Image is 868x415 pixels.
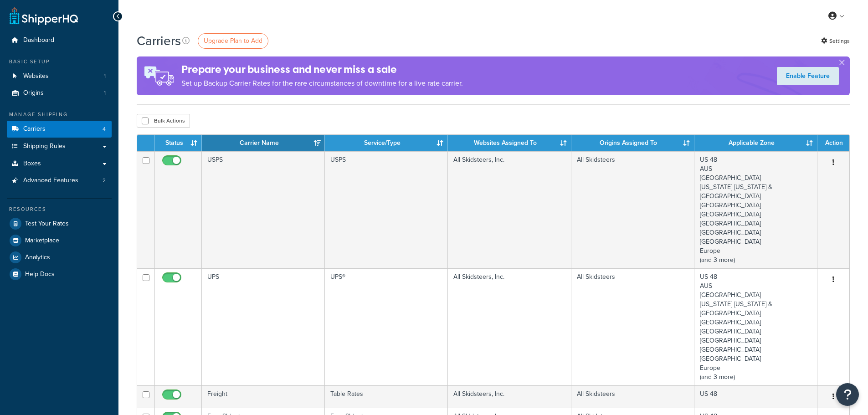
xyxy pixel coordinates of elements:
[23,160,41,168] span: Boxes
[198,33,268,49] a: Upgrade Plan to Add
[23,143,66,150] span: Shipping Rules
[571,268,694,385] td: All Skidsteers
[325,151,448,268] td: USPS
[7,32,112,49] a: Dashboard
[137,56,181,95] img: ad-rules-rateshop-fe6ec290ccb7230408bd80ed9643f0289d75e0ffd9eb532fc0e269fcd187b520.png
[181,77,463,90] p: Set up Backup Carrier Rates for the rare circumstances of downtime for a live rate carrier.
[7,68,112,85] li: Websites
[25,220,69,228] span: Test Your Rates
[181,62,463,77] h4: Prepare your business and never miss a sale
[23,125,46,133] span: Carriers
[137,32,181,50] h1: Carriers
[7,249,112,266] a: Analytics
[7,215,112,232] a: Test Your Rates
[448,385,571,408] td: All Skidsteers, Inc.
[7,121,112,138] a: Carriers 4
[10,7,78,25] a: ShipperHQ Home
[7,68,112,85] a: Websites 1
[25,271,55,278] span: Help Docs
[7,266,112,282] a: Help Docs
[7,111,112,118] div: Manage Shipping
[448,135,571,151] th: Websites Assigned To: activate to sort column ascending
[7,85,112,102] a: Origins 1
[7,205,112,213] div: Resources
[448,268,571,385] td: All Skidsteers, Inc.
[137,114,190,128] button: Bulk Actions
[325,135,448,151] th: Service/Type: activate to sort column ascending
[571,385,694,408] td: All Skidsteers
[23,89,44,97] span: Origins
[7,155,112,172] a: Boxes
[202,135,325,151] th: Carrier Name: activate to sort column ascending
[694,385,817,408] td: US 48
[571,135,694,151] th: Origins Assigned To: activate to sort column ascending
[7,138,112,155] a: Shipping Rules
[202,151,325,268] td: USPS
[104,89,106,97] span: 1
[836,383,859,406] button: Open Resource Center
[202,385,325,408] td: Freight
[817,135,849,151] th: Action
[448,151,571,268] td: All Skidsteers, Inc.
[23,72,49,80] span: Websites
[23,177,78,184] span: Advanced Features
[7,58,112,66] div: Basic Setup
[7,121,112,138] li: Carriers
[202,268,325,385] td: UPS
[694,135,817,151] th: Applicable Zone: activate to sort column ascending
[25,237,59,245] span: Marketplace
[155,135,202,151] th: Status: activate to sort column ascending
[694,268,817,385] td: US 48 AUS [GEOGRAPHIC_DATA] [US_STATE] [US_STATE] & [GEOGRAPHIC_DATA] [GEOGRAPHIC_DATA] [GEOGRAPH...
[104,72,106,80] span: 1
[571,151,694,268] td: All Skidsteers
[7,172,112,189] a: Advanced Features 2
[7,85,112,102] li: Origins
[325,268,448,385] td: UPS®
[7,232,112,249] a: Marketplace
[25,254,50,261] span: Analytics
[7,172,112,189] li: Advanced Features
[694,151,817,268] td: US 48 AUS [GEOGRAPHIC_DATA] [US_STATE] [US_STATE] & [GEOGRAPHIC_DATA] [GEOGRAPHIC_DATA] [GEOGRAPH...
[204,36,262,46] span: Upgrade Plan to Add
[103,177,106,184] span: 2
[23,36,54,44] span: Dashboard
[777,67,839,85] a: Enable Feature
[821,35,850,47] a: Settings
[325,385,448,408] td: Table Rates
[103,125,106,133] span: 4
